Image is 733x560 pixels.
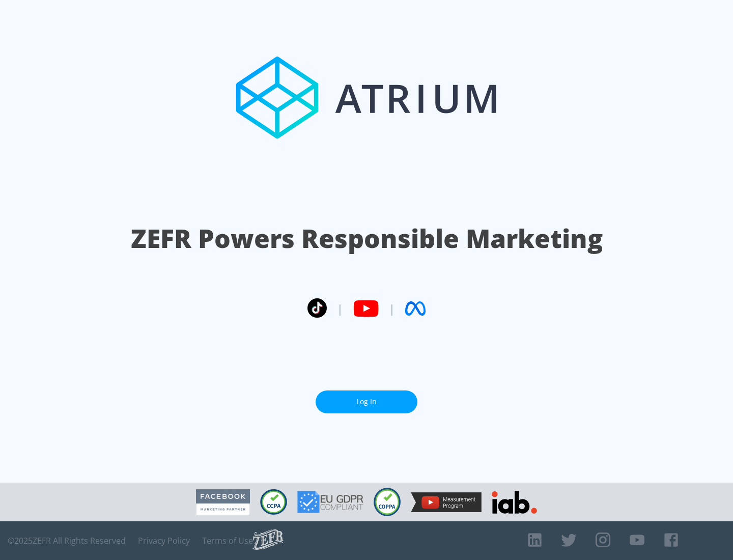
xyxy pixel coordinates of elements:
span: | [337,301,343,316]
img: COPPA Compliant [374,488,401,516]
img: Facebook Marketing Partner [196,489,250,515]
img: GDPR Compliant [297,491,363,513]
a: Log In [316,390,417,413]
span: | [389,301,395,316]
a: Privacy Policy [138,536,190,546]
img: CCPA Compliant [260,489,287,515]
img: IAB [492,491,537,514]
a: Terms of Use [202,536,253,546]
h1: ZEFR Powers Responsible Marketing [131,221,603,256]
span: © 2025 ZEFR All Rights Reserved [8,536,126,546]
img: YouTube Measurement Program [411,492,482,512]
